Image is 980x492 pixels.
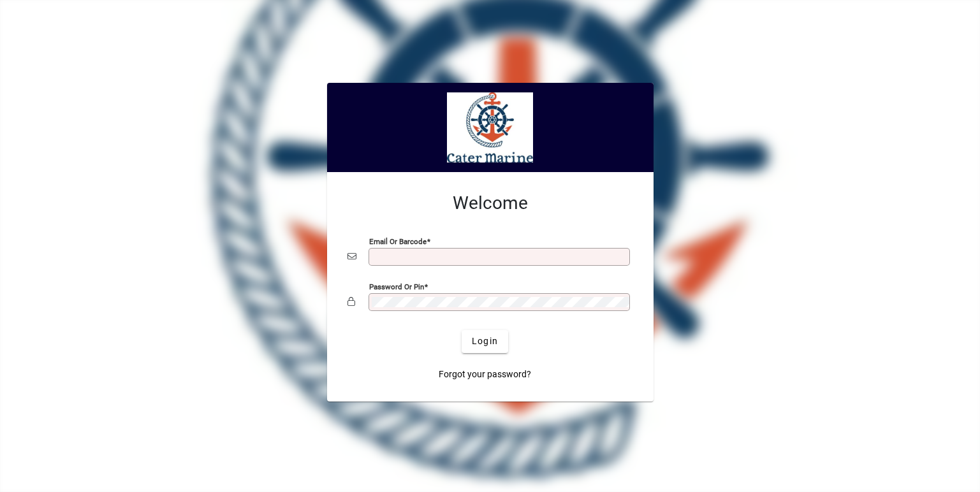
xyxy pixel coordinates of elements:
mat-label: Email or Barcode [369,236,427,245]
h2: Welcome [347,192,633,214]
button: Login [462,330,508,353]
mat-label: Password or Pin [369,282,424,291]
span: Login [472,335,498,348]
a: Forgot your password? [434,363,536,386]
span: Forgot your password? [439,368,531,381]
